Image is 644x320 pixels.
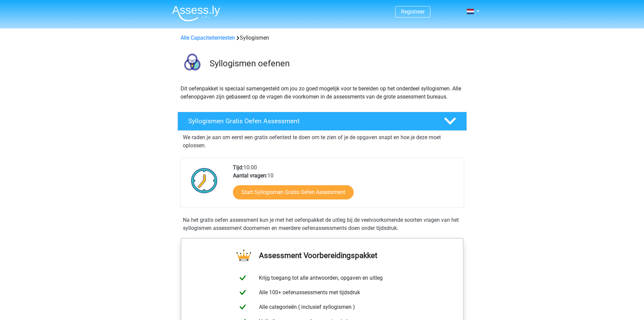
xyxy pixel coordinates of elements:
[228,164,463,208] div: 10:00 10
[181,85,464,101] p: Dit oefenpakket is speciaal samengesteld om jou zo goed mogelijk voor te bereiden op het onderdee...
[183,133,461,150] p: We raden je aan om eerst een gratis oefentest te doen om te zien of je de opgaven snapt en hoe je...
[210,58,461,69] h3: Syllogismen oefenen
[188,117,433,125] h4: Syllogismen Gratis Oefen Assessment
[181,35,235,41] a: Alle Capaciteitentesten
[172,5,220,21] img: Assessly
[401,8,425,15] a: Registreer
[233,164,243,171] b: Tijd:
[178,50,207,79] img: syllogismen
[180,216,464,232] div: Na het gratis oefen assessment kun je met het oefenpakket de uitleg bij de veelvoorkomende soorte...
[233,172,267,179] b: Aantal vragen:
[178,34,467,42] div: Syllogismen
[233,185,354,199] a: Start Syllogismen Gratis Oefen Assessment
[175,112,470,131] a: Syllogismen Gratis Oefen Assessment
[187,164,221,197] img: Klok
